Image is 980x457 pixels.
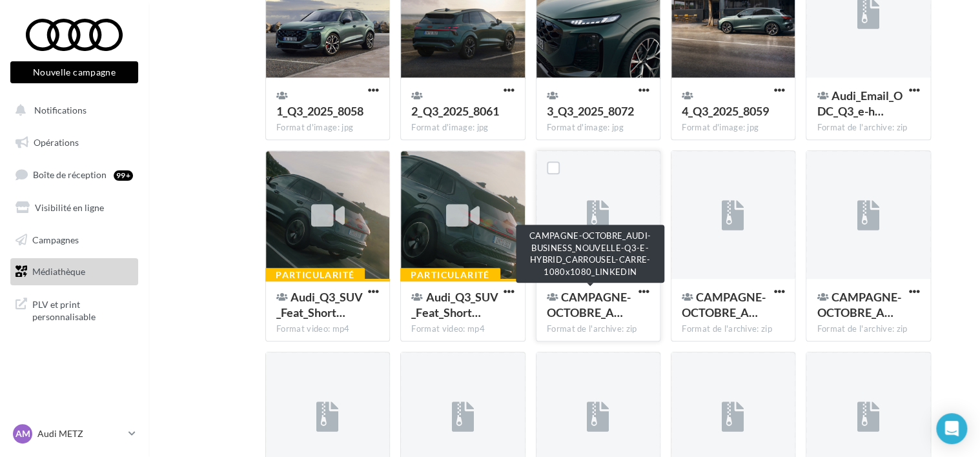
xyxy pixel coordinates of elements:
div: Format video: mp4 [276,323,379,335]
span: Opérations [34,137,79,148]
div: Format d'image: jpg [276,122,379,134]
div: Format d'image: jpg [682,122,784,134]
a: Campagnes [8,227,141,254]
a: AM Audi METZ [10,421,138,446]
span: Notifications [34,105,87,116]
div: 99+ [114,170,133,181]
span: 2_Q3_2025_8061 [411,104,498,118]
span: Audi_Email_ODC_Q3_e-hybrid [817,88,902,118]
div: Format video: mp4 [411,323,514,335]
a: Médiathèque [8,258,141,285]
span: Audi_Q3_SUV_Feat_Shorts_Int_Design_15s_9x16_EN_clean.mov_1 [411,290,498,320]
div: Format d'image: jpg [547,122,649,134]
a: Boîte de réception99+ [8,161,141,188]
span: Campagnes [32,234,79,245]
span: CAMPAGNE-OCTOBRE_AUDI-BUSINESS_NOUVELLE-Q3-E-HYBRID_CARROUSEL-VERTICAL-1080x1920_META [817,290,901,320]
span: Médiathèque [32,266,85,277]
span: Boîte de réception [33,169,107,180]
div: Particularité [400,268,500,282]
span: CAMPAGNE-OCTOBRE_AUDI-BUSINESS_NOUVELLE-Q3-E-HYBRID_CARROUSEL-CARRE-1080x1080_LINKEDIN [547,290,631,320]
div: CAMPAGNE-OCTOBRE_AUDI-BUSINESS_NOUVELLE-Q3-E-HYBRID_CARROUSEL-CARRE-1080x1080_LINKEDIN [516,225,664,283]
span: AM [15,427,30,440]
span: 1_Q3_2025_8058 [276,104,363,118]
a: PLV et print personnalisable [8,290,141,329]
button: Notifications [8,97,136,124]
span: CAMPAGNE-OCTOBRE_AUDI-BUSINESS_NOUVELLE-Q3-E-HYBRID_CARROUSEL-CARRE-1080x1080_META [682,290,766,320]
div: Format de l'archive: zip [547,323,649,335]
span: Visibilité en ligne [35,202,104,213]
span: 4_Q3_2025_8059 [682,104,769,118]
button: Nouvelle campagne [10,61,138,83]
p: Audi METZ [37,427,123,440]
span: Audi_Q3_SUV_Feat_Shorts_Int_Design_15s_4x5_EN_clean.mov_1 [276,290,363,320]
div: Format de l'archive: zip [817,122,919,134]
div: Format de l'archive: zip [682,323,784,335]
div: Format d'image: jpg [411,122,514,134]
a: Opérations [8,129,141,156]
a: Visibilité en ligne [8,194,141,221]
span: 3_Q3_2025_8072 [547,104,634,118]
div: Format de l'archive: zip [817,323,919,335]
span: PLV et print personnalisable [32,296,133,323]
div: Particularité [265,268,365,282]
div: Open Intercom Messenger [936,413,967,444]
